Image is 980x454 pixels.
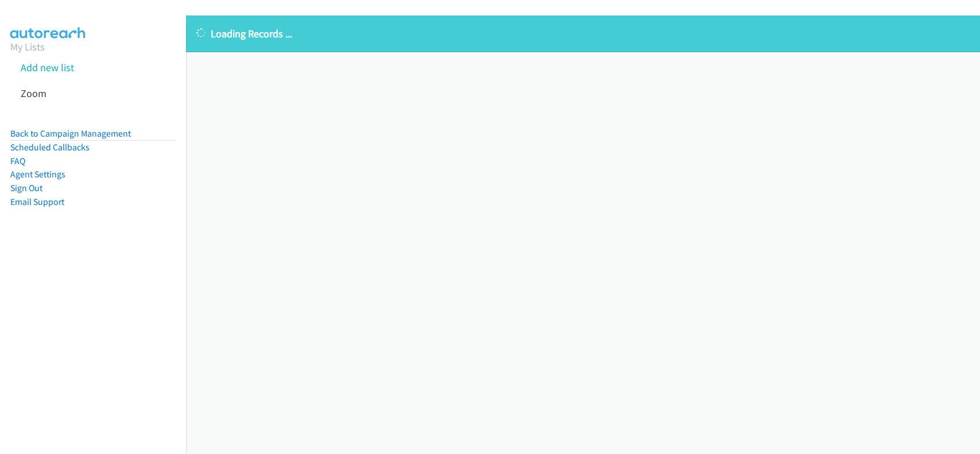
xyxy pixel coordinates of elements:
[10,169,65,180] a: Agent Settings
[10,128,131,139] a: Back to Campaign Management
[21,87,47,100] a: Zoom
[10,40,45,53] a: My Lists
[10,183,42,193] a: Sign Out
[10,156,25,166] a: FAQ
[10,196,64,207] a: Email Support
[196,26,970,41] p: Loading Records ...
[10,142,90,153] a: Scheduled Callbacks
[21,61,74,74] a: Add new list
